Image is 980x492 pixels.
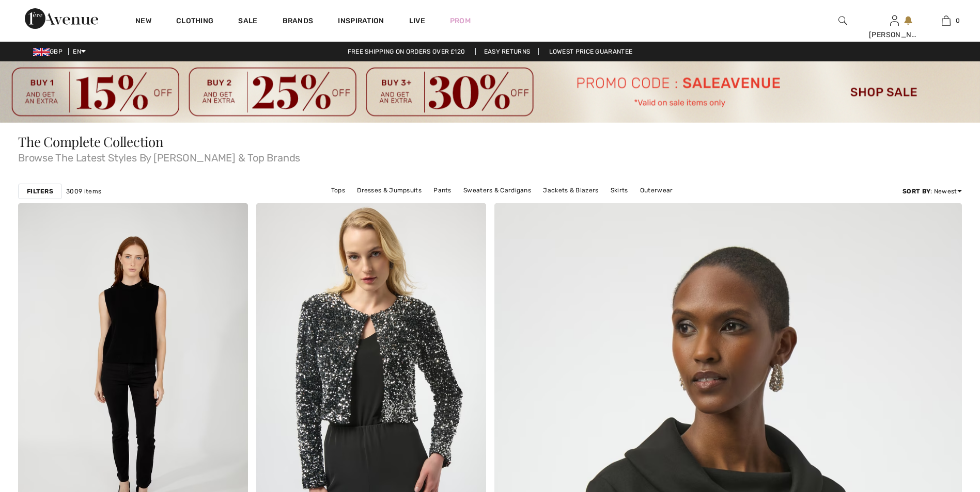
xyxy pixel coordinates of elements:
img: My Info [890,14,899,27]
span: EN [73,48,86,55]
a: Skirts [605,184,633,197]
span: Browse The Latest Styles By [PERSON_NAME] & Top Brands [18,149,962,163]
span: Inspiration [338,17,384,27]
strong: Sort By [903,188,930,195]
span: GBP [33,48,67,55]
strong: Filters [27,187,53,196]
img: UK Pound [33,48,50,56]
iframe: Opens a widget where you can find more information [914,415,970,440]
a: New [135,17,151,27]
img: 1ère Avenue [25,8,98,29]
a: Clothing [176,17,213,27]
img: My Bag [942,14,951,27]
a: Dresses & Jumpsuits [352,184,427,197]
a: Pants [428,184,457,197]
img: search the website [838,14,847,27]
a: 0 [921,14,971,27]
a: Prom [450,15,471,26]
a: Jackets & Blazers [538,184,603,197]
div: : Newest [903,187,962,196]
a: Free shipping on orders over ₤120 [339,48,474,55]
a: Sweaters & Cardigans [458,184,536,197]
span: 0 [956,16,960,25]
a: Live [409,15,425,26]
a: Brands [283,17,314,27]
a: Sale [238,17,257,27]
a: Easy Returns [475,48,539,55]
a: Lowest Price Guarantee [541,48,641,55]
a: Sign In [890,15,899,25]
a: Tops [326,184,350,197]
a: Outerwear [635,184,678,197]
div: [PERSON_NAME] [869,29,920,40]
span: The Complete Collection [18,133,164,151]
span: 3009 items [66,187,101,196]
